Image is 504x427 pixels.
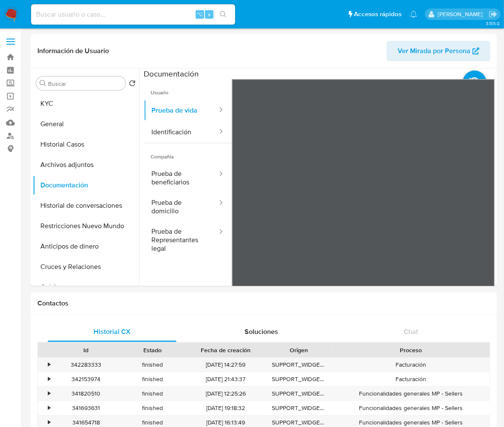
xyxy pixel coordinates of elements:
[129,80,136,89] button: Volver al orden por defecto
[186,387,266,401] div: [DATE] 12:25:26
[266,401,332,415] div: SUPPORT_WIDGET_MP
[33,277,139,297] button: Créditos
[387,41,490,61] button: Ver Mirada por Persona
[125,346,179,354] div: Estado
[489,10,498,19] a: Salir
[266,387,332,401] div: SUPPORT_WIDGET_MP
[48,390,50,398] div: •
[272,346,326,354] div: Origen
[94,327,131,337] span: Historial CX
[192,346,260,354] div: Fecha de creación
[33,216,139,236] button: Restricciones Nuevo Mundo
[53,372,119,386] div: 342153974
[332,358,490,372] div: Facturación
[354,10,401,19] span: Accesos rápidos
[245,327,279,337] span: Soluciones
[33,236,139,257] button: Anticipos de dinero
[53,387,119,401] div: 341820510
[48,404,50,412] div: •
[33,195,139,216] button: Historial de conversaciones
[404,327,419,337] span: Chat
[33,114,139,134] button: General
[33,175,139,195] button: Documentación
[33,155,139,175] button: Archivos adjuntos
[398,41,470,61] span: Ver Mirada por Persona
[53,401,119,415] div: 341693631
[186,401,266,415] div: [DATE] 19:18:32
[410,11,417,18] a: Notificaciones
[119,401,185,415] div: finished
[186,358,266,372] div: [DATE] 14:27:59
[438,10,486,18] p: jessica.fukman@mercadolibre.com
[48,375,50,383] div: •
[338,346,484,354] div: Proceso
[37,47,109,55] h1: Información de Usuario
[59,346,113,354] div: Id
[33,93,139,114] button: KYC
[31,9,235,20] input: Buscar usuario o caso...
[33,257,139,277] button: Cruces y Relaciones
[196,10,203,18] span: ⌥
[214,8,232,20] button: search-icon
[33,134,139,155] button: Historial Casos
[332,401,490,415] div: Funcionalidades generales MP - Sellers
[119,358,185,372] div: finished
[266,372,332,386] div: SUPPORT_WIDGET_MP
[48,419,50,427] div: •
[119,372,185,386] div: finished
[53,358,119,372] div: 342283333
[119,387,185,401] div: finished
[48,361,50,369] div: •
[37,299,490,308] h1: Contactos
[266,358,332,372] div: SUPPORT_WIDGET_MP
[332,387,490,401] div: Funcionalidades generales MP - Sellers
[186,372,266,386] div: [DATE] 21:43:37
[40,80,46,87] button: Buscar
[48,80,122,88] input: Buscar
[208,10,211,18] span: s
[332,372,490,386] div: Facturación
